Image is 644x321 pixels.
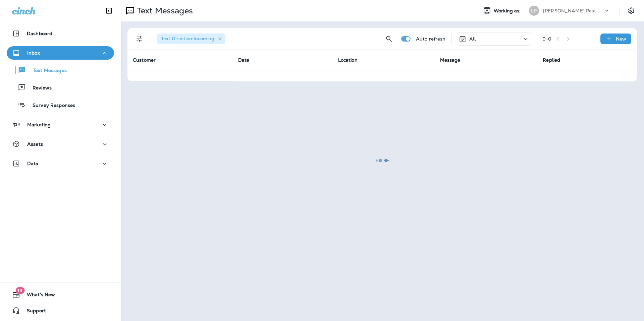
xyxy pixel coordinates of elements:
button: Support [7,304,114,317]
button: Survey Responses [7,98,114,112]
button: Dashboard [7,27,114,40]
p: New [616,36,626,42]
button: 19What's New [7,288,114,301]
button: Marketing [7,118,114,131]
p: Dashboard [27,31,52,36]
p: Text Messages [26,68,67,74]
p: Reviews [26,85,52,91]
button: Data [7,157,114,170]
button: Text Messages [7,63,114,77]
button: Assets [7,137,114,151]
p: Inbox [27,50,40,56]
button: Collapse Sidebar [100,4,118,17]
span: 19 [15,287,24,294]
span: What's New [20,292,55,300]
p: Data [27,161,39,166]
p: Survey Responses [26,103,75,109]
button: Reviews [7,80,114,94]
button: Inbox [7,46,114,60]
p: Assets [27,141,43,147]
span: Support [20,308,46,316]
p: Marketing [27,122,51,127]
